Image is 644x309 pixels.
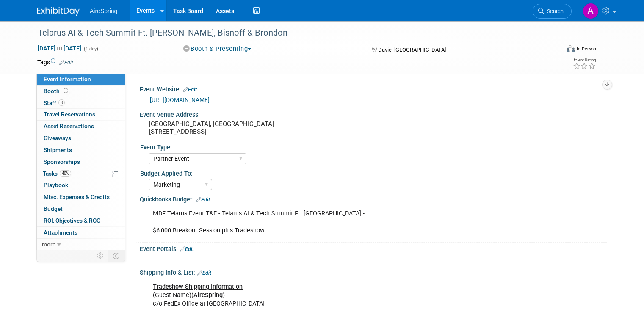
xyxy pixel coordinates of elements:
span: 40% [60,170,71,177]
div: Event Type: [140,141,603,152]
img: Format-Inperson.png [567,45,575,52]
span: Search [544,8,564,14]
span: Shipments [44,146,72,153]
div: Shipping Info & List: [140,266,607,277]
span: Booth [44,88,70,94]
span: Attachments [44,229,77,236]
span: Event Information [44,76,91,83]
div: Event Venue Address: [140,108,607,119]
a: Giveaways [37,132,125,144]
div: Telarus AI & Tech Summit Ft. [PERSON_NAME], Bisnoff & Brondon [35,25,549,41]
div: Quickbooks Budget: [140,193,607,204]
a: Asset Reservations [37,121,125,132]
span: Playbook [44,182,68,188]
span: Asset Reservations [44,123,94,130]
div: Event Rating [573,58,596,62]
div: In-Person [576,46,596,52]
a: Edit [196,197,210,203]
a: Edit [59,60,73,66]
div: Event Portals: [140,243,607,254]
span: Booth not reserved yet [62,88,70,94]
u: Tradeshow Shipping Information [153,283,243,290]
a: Edit [197,270,211,276]
span: AireSpring [90,8,117,14]
img: Angie Handal [583,3,599,19]
span: Davie, [GEOGRAPHIC_DATA] [378,47,446,53]
span: more [42,241,55,248]
a: Shipments [37,144,125,156]
span: ROI, Objectives & ROO [44,217,100,224]
div: Budget Applied To: [140,167,603,178]
a: Edit [180,246,194,252]
a: Search [533,4,572,19]
a: Travel Reservations [37,109,125,120]
a: Playbook [37,179,125,191]
span: (1 day) [83,46,98,52]
div: MDF Telarus Event T&E - Telarus AI & Tech Summit Ft. [GEOGRAPHIC_DATA] - ... $6,000 Breakout Sess... [147,205,516,239]
a: more [37,239,125,250]
span: [DATE] [DATE] [37,44,82,52]
b: AireSpring) [193,292,225,299]
a: Tasks40% [37,168,125,179]
span: Tasks [43,170,71,177]
a: Booth [37,86,125,97]
td: Tags [37,58,73,66]
span: Travel Reservations [44,111,95,118]
div: Event Website: [140,83,607,94]
div: Event Format [514,44,596,57]
a: Edit [183,87,197,93]
span: Budget [44,205,63,212]
a: [URL][DOMAIN_NAME] [150,97,210,103]
a: Event Information [37,74,125,85]
span: Staff [44,99,65,106]
img: ExhibitDay [37,7,80,16]
span: 3 [58,99,65,106]
a: Budget [37,203,125,215]
button: Booth & Presenting [180,44,255,53]
span: Giveaways [44,135,71,141]
a: Misc. Expenses & Credits [37,191,125,203]
a: Attachments [37,227,125,238]
span: Misc. Expenses & Credits [44,193,110,200]
span: to [55,45,64,52]
a: Staff3 [37,97,125,109]
td: Toggle Event Tabs [108,250,125,261]
td: Personalize Event Tab Strip [93,250,108,261]
pre: [GEOGRAPHIC_DATA], [GEOGRAPHIC_DATA] [STREET_ADDRESS] [149,120,325,135]
a: Sponsorships [37,156,125,168]
a: ROI, Objectives & ROO [37,215,125,226]
span: Sponsorships [44,158,80,165]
